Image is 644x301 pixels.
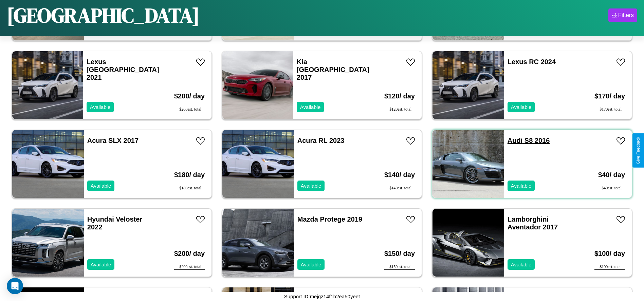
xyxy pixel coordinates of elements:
p: Available [511,102,532,112]
h3: $ 100 / day [594,243,625,264]
p: Available [511,260,532,269]
h3: $ 200 / day [174,86,205,107]
div: $ 100 est. total [594,264,625,270]
h3: $ 40 / day [598,164,625,186]
div: $ 150 est. total [384,264,415,270]
h3: $ 180 / day [174,164,205,186]
a: Lexus [GEOGRAPHIC_DATA] 2021 [87,58,159,81]
div: $ 200 est. total [174,107,205,112]
p: Available [90,102,111,112]
div: $ 170 est. total [594,107,625,112]
h3: $ 200 / day [174,243,205,264]
p: Available [91,181,111,190]
h3: $ 150 / day [384,243,415,264]
a: Mazda Protege 2019 [297,215,362,223]
p: Available [301,181,321,190]
a: Lexus RC 2024 [508,58,556,65]
p: Available [301,260,321,269]
div: $ 180 est. total [174,186,205,191]
a: Lamborghini Aventador 2017 [508,215,558,231]
button: Filters [608,8,637,22]
a: Acura SLX 2017 [87,137,139,144]
div: Open Intercom Messenger [7,278,23,294]
p: Available [300,102,321,112]
a: Kia [GEOGRAPHIC_DATA] 2017 [297,58,369,81]
div: $ 140 est. total [384,186,415,191]
a: Hyundai Veloster 2022 [87,215,142,231]
h3: $ 120 / day [384,86,415,107]
p: Available [91,260,111,269]
h1: [GEOGRAPHIC_DATA] [7,1,200,29]
div: $ 120 est. total [384,107,415,112]
h3: $ 140 / day [384,164,415,186]
div: Give Feedback [636,137,641,164]
a: Audi S8 2016 [508,137,550,144]
h3: $ 170 / day [594,86,625,107]
div: $ 200 est. total [174,264,205,270]
p: Available [511,181,532,190]
a: Acura RL 2023 [297,137,345,144]
div: Filters [618,12,634,19]
p: Support ID: mejgz14f1b2ea50yeet [284,292,360,301]
div: $ 40 est. total [598,186,625,191]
